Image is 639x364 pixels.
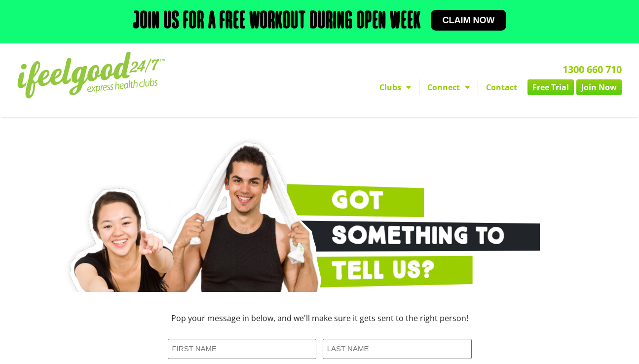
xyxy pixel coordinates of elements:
h3: Pop your message in below, and we'll make sure it gets sent to the right person! [103,314,537,322]
a: Free Trial [527,79,574,95]
nav: Menu [232,79,622,95]
span: Claim now [443,16,495,25]
a: Connect [419,79,478,95]
a: 1300 660 710 [563,63,622,76]
h2: Join us for a free workout during open week [133,10,421,34]
a: Contact [478,79,525,95]
input: LAST NAME [323,339,472,359]
a: Clubs [372,79,419,95]
input: FIRST NAME [168,339,317,359]
a: Claim now [431,10,507,31]
a: Join Now [576,79,622,95]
